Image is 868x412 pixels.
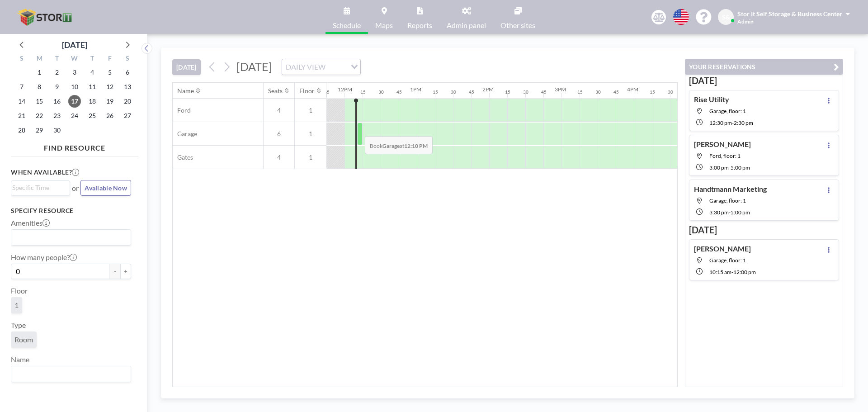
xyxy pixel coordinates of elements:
[104,109,116,122] span: Friday, September 26, 2025
[33,81,46,93] span: Monday, September 8, 2025
[12,232,126,243] input: Search for option
[121,66,134,79] span: Saturday, September 6, 2025
[86,81,99,93] span: Thursday, September 11, 2025
[709,197,746,204] span: Garage, floor: 1
[11,286,28,295] label: Floor
[694,140,751,149] h4: [PERSON_NAME]
[236,60,272,73] span: [DATE]
[173,153,193,161] span: Gates
[338,86,352,93] div: 12PM
[33,66,46,79] span: Monday, September 1, 2025
[51,81,63,93] span: Tuesday, September 9, 2025
[731,209,750,216] span: 5:00 PM
[14,335,33,344] span: Room
[627,86,638,93] div: 4PM
[104,95,116,108] span: Friday, September 19, 2025
[33,124,46,137] span: Monday, September 29, 2025
[282,59,360,75] div: Search for option
[264,130,294,138] span: 6
[11,321,26,330] label: Type
[177,87,194,95] div: Name
[11,140,138,152] h4: FIND RESOURCE
[86,109,99,122] span: Thursday, September 25, 2025
[595,89,601,95] div: 30
[80,180,131,196] button: Available Now
[410,86,421,93] div: 1PM
[72,184,79,193] span: or
[33,95,46,108] span: Monday, September 15, 2025
[68,109,81,122] span: Wednesday, September 24, 2025
[68,81,81,93] span: Wednesday, September 10, 2025
[650,89,655,95] div: 15
[173,106,191,114] span: Ford
[709,119,732,126] span: 12:30 PM
[523,89,528,95] div: 30
[121,81,134,93] span: Saturday, September 13, 2025
[295,130,326,138] span: 1
[51,109,63,122] span: Tuesday, September 23, 2025
[709,152,741,159] span: Ford, floor: 1
[733,269,756,275] span: 12:00 PM
[382,142,400,149] b: Garage
[709,257,746,264] span: Garage, floor: 1
[378,89,384,95] div: 30
[731,164,750,171] span: 5:00 PM
[722,13,730,21] span: S&
[729,209,731,216] span: -
[121,109,134,122] span: Saturday, September 27, 2025
[13,53,31,65] div: S
[15,95,28,108] span: Sunday, September 14, 2025
[33,109,46,122] span: Monday, September 22, 2025
[451,89,456,95] div: 30
[729,164,731,171] span: -
[482,86,494,93] div: 2PM
[295,106,326,114] span: 1
[689,224,839,236] h3: [DATE]
[118,53,136,65] div: S
[12,368,126,380] input: Search for option
[109,264,120,279] button: -
[48,53,66,65] div: T
[396,89,402,95] div: 45
[731,269,733,275] span: -
[447,22,486,29] span: Admin panel
[86,66,99,79] span: Thursday, September 4, 2025
[328,61,345,73] input: Search for option
[469,89,474,95] div: 45
[12,183,65,193] input: Search for option
[737,10,842,18] span: Stor It Self Storage & Business Center
[51,95,63,108] span: Tuesday, September 16, 2025
[694,244,751,253] h4: [PERSON_NAME]
[333,22,361,29] span: Schedule
[324,89,330,95] div: 45
[101,53,118,65] div: F
[505,89,510,95] div: 15
[121,95,134,108] span: Saturday, September 20, 2025
[613,89,619,95] div: 45
[433,89,438,95] div: 15
[709,164,729,171] span: 3:00 PM
[709,269,731,275] span: 10:15 AM
[668,89,673,95] div: 30
[737,18,754,25] span: Admin
[268,87,283,95] div: Seats
[51,124,63,137] span: Tuesday, September 30, 2025
[68,95,81,108] span: Wednesday, September 17, 2025
[120,264,131,279] button: +
[14,301,19,310] span: 1
[85,184,127,192] span: Available Now
[360,89,366,95] div: 15
[15,109,28,122] span: Sunday, September 21, 2025
[104,81,116,93] span: Friday, September 12, 2025
[15,81,28,93] span: Sunday, September 7, 2025
[295,153,326,161] span: 1
[11,355,29,364] label: Name
[104,66,116,79] span: Friday, September 5, 2025
[732,119,734,126] span: -
[14,8,77,26] img: organization-logo
[685,59,843,75] button: YOUR RESERVATIONS
[407,22,432,29] span: Reports
[734,119,753,126] span: 2:30 PM
[66,53,84,65] div: W
[62,38,87,51] div: [DATE]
